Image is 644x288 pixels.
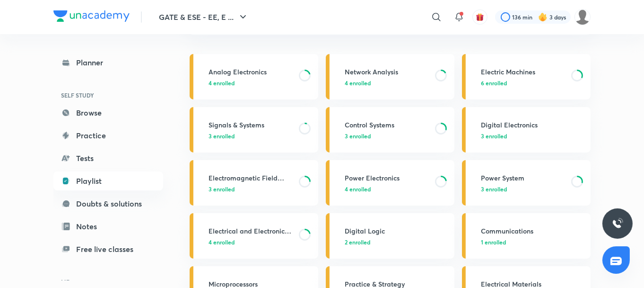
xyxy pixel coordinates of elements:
[190,54,318,99] a: Analog Electronics4 enrolled
[538,12,548,22] img: streak
[53,217,163,236] a: Notes
[53,87,163,103] h6: SELF STUDY
[209,79,235,87] span: 4 enrolled
[574,9,591,25] img: Divyanshu
[345,132,371,140] span: 3 enrolled
[326,54,454,99] a: Network Analysis4 enrolled
[345,120,429,130] h3: Control Systems
[481,132,507,140] span: 3 enrolled
[53,10,130,24] a: Company Logo
[462,54,591,99] a: Electric Machines6 enrolled
[345,185,371,193] span: 4 enrolled
[190,213,318,259] a: Electrical and Electronic Measurements4 enrolled
[345,79,371,87] span: 4 enrolled
[481,226,585,236] h3: Communications
[209,185,235,193] span: 3 enrolled
[209,238,235,246] span: 4 enrolled
[209,173,293,183] h3: Electromagnetic Field Theory
[326,107,454,153] a: Control Systems3 enrolled
[481,120,585,130] h3: Digital Electronics
[345,173,429,183] h3: Power Electronics
[345,67,429,77] h3: Network Analysis
[481,185,507,193] span: 3 enrolled
[53,126,163,145] a: Practice
[53,240,163,259] a: Free live classes
[53,171,163,190] a: Playlist
[345,226,449,236] h3: Digital Logic
[209,67,293,77] h3: Analog Electronics
[476,13,484,21] img: avatar
[190,107,318,153] a: Signals & Systems3 enrolled
[190,160,318,206] a: Electromagnetic Field Theory3 enrolled
[153,8,254,27] button: GATE & ESE - EE, E ...
[345,238,370,246] span: 2 enrolled
[53,194,163,213] a: Doubts & solutions
[462,213,591,259] a: Communications1 enrolled
[481,238,506,246] span: 1 enrolled
[326,213,454,259] a: Digital Logic2 enrolled
[53,103,163,122] a: Browse
[462,107,591,153] a: Digital Electronics3 enrolled
[53,10,130,22] img: Company Logo
[53,149,163,168] a: Tests
[326,160,454,206] a: Power Electronics4 enrolled
[209,132,235,140] span: 3 enrolled
[209,226,293,236] h3: Electrical and Electronic Measurements
[481,173,566,183] h3: Power System
[209,120,293,130] h3: Signals & Systems
[481,79,507,87] span: 6 enrolled
[53,53,163,72] a: Planner
[612,218,623,229] img: ttu
[481,67,566,77] h3: Electric Machines
[472,9,487,25] button: avatar
[462,160,591,206] a: Power System3 enrolled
